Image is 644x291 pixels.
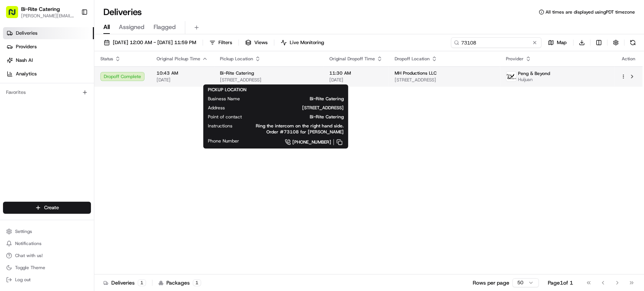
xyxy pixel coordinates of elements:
span: All times are displayed using PDT timezone [546,9,635,15]
span: Bi-Rite Catering [254,114,344,120]
span: [PHONE_NUMBER] [292,139,331,145]
div: Page 1 of 1 [548,279,573,286]
span: Flagged [154,23,176,32]
img: Angelique Valdez [8,110,20,122]
span: Deliveries [16,30,37,37]
button: Live Monitoring [277,37,327,48]
button: Log out [3,274,91,285]
span: [STREET_ADDRESS] [237,105,344,111]
span: Phone Number [208,138,239,144]
div: Deliveries [103,279,146,286]
div: Past conversations [8,98,51,104]
div: Action [621,56,636,62]
div: Start new chat [34,72,124,80]
span: Notifications [15,240,41,247]
div: 📗 [8,169,14,175]
input: Type to search [451,37,541,48]
span: MH Productions LLC [395,70,437,76]
button: Views [242,37,271,48]
div: We're available if you need us! [34,80,104,86]
p: Welcome 👋 [8,30,137,42]
button: Start new chat [128,74,137,83]
button: Create [3,202,91,214]
p: Rows per page [473,279,509,286]
span: [DATE] [68,137,83,143]
span: Provider [506,56,524,62]
span: Peng & Beyond [518,70,550,77]
span: [DATE] [329,77,383,83]
a: 📗Knowledge Base [5,165,61,179]
button: Chat with us! [3,250,91,261]
span: [DATE] [67,117,82,123]
div: Packages [158,279,201,286]
span: [STREET_ADDRESS] [220,77,317,83]
span: Original Pickup Time [157,56,200,62]
img: Klarizel Pensader [8,130,20,142]
span: Providers [16,43,37,50]
span: Instructions [208,123,232,129]
img: 1736555255976-a54dd68f-1ca7-489b-9aae-adbdc363a1c4 [8,72,21,86]
span: Dropoff Location [395,56,430,62]
span: Analytics [16,70,37,77]
button: Bi-Rite Catering [21,5,60,13]
span: PICKUP LOCATION [208,87,246,93]
input: Clear [20,49,124,57]
a: Analytics [3,68,94,80]
span: Bi-Rite Catering [252,96,344,102]
span: Toggle Theme [15,265,45,271]
button: Map [544,37,570,48]
span: Huijuan [518,77,550,83]
span: Business Name [208,96,240,102]
div: 1 [193,279,201,286]
span: Views [254,39,267,46]
span: Point of contact [208,114,242,120]
span: 10:43 AM [157,70,208,76]
span: [DATE] 12:00 AM - [DATE] 11:59 PM [113,39,196,46]
span: Map [557,39,567,46]
img: 1736555255976-a54dd68f-1ca7-489b-9aae-adbdc363a1c4 [15,117,21,123]
span: API Documentation [71,168,121,176]
a: Providers [3,41,94,53]
div: 💻 [64,169,70,175]
img: 1736555255976-a54dd68f-1ca7-489b-9aae-adbdc363a1c4 [15,138,21,144]
span: Log out [15,277,31,283]
span: Bi-Rite Catering [220,70,254,76]
a: Powered byPylon [53,187,91,193]
span: [STREET_ADDRESS] [395,77,494,83]
span: • [64,137,66,143]
span: Ring the intercom on the right hand side. Order #73108 for [PERSON_NAME] [244,123,344,135]
button: Settings [3,226,91,237]
span: All [103,23,110,32]
a: Nash AI [3,54,94,66]
a: [PHONE_NUMBER] [251,138,344,146]
span: Status [100,56,113,62]
button: Notifications [3,238,91,249]
img: Nash [8,8,23,23]
span: Settings [15,228,32,234]
a: 💻API Documentation [61,165,124,179]
span: • [63,117,65,123]
button: [DATE] 12:00 AM - [DATE] 11:59 PM [100,37,200,48]
span: [PERSON_NAME] [23,117,61,123]
span: Knowledge Base [15,168,58,176]
span: Nash AI [16,57,33,64]
button: Refresh [627,37,638,48]
button: Toggle Theme [3,262,91,273]
span: Chat with us! [15,253,43,259]
div: 1 [138,279,146,286]
span: Pickup Location [220,56,253,62]
span: [DATE] [157,77,208,83]
button: Filters [206,37,235,48]
span: Klarizel Pensader [23,137,62,143]
span: Address [208,105,225,111]
span: Assigned [119,23,144,32]
span: Original Dropoff Time [329,56,375,62]
img: 1738778727109-b901c2ba-d612-49f7-a14d-d897ce62d23f [16,72,29,86]
img: profile_peng_cartwheel.jpg [506,72,516,81]
span: 11:30 AM [329,70,383,76]
button: [PERSON_NAME][EMAIL_ADDRESS][PERSON_NAME][DOMAIN_NAME] [21,13,75,19]
div: Favorites [3,86,91,98]
button: Bi-Rite Catering[PERSON_NAME][EMAIL_ADDRESS][PERSON_NAME][DOMAIN_NAME] [3,3,78,21]
span: Filters [218,39,232,46]
button: See all [117,96,137,106]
